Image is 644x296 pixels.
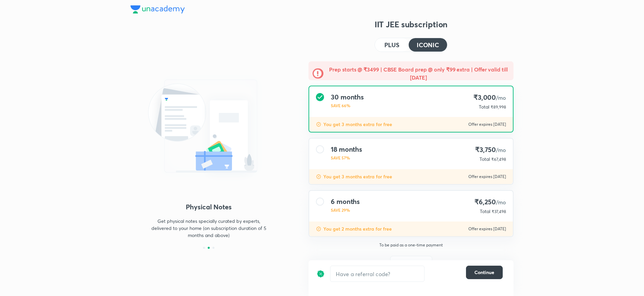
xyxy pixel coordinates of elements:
[468,226,506,232] p: Offer expires [DATE]
[331,93,364,101] h4: 30 months
[130,67,287,185] img: LMP_2_7b8126245a.svg
[491,105,506,110] span: ₹89,998
[479,156,490,162] p: Total
[496,94,506,101] span: /mo
[491,157,506,162] span: ₹67,498
[316,174,321,179] img: discount
[468,174,506,179] p: Offer expires [DATE]
[303,242,519,248] p: To be paid as a one-time payment
[313,68,323,79] img: -
[409,38,447,52] button: ICONIC
[466,266,503,279] button: Continue
[309,19,514,30] h3: IIT JEE subscription
[323,226,392,232] p: You get 2 months extra for free
[399,259,424,266] span: View all plans
[331,198,360,206] h4: 6 months
[468,122,506,127] p: Offer expires [DATE]
[330,266,424,282] input: Have a referral code?
[473,93,506,102] h4: ₹3,000
[323,173,392,180] p: You get 3 months extra for free
[323,121,392,128] p: You get 3 months extra for free
[496,146,506,153] span: /mo
[150,217,267,239] p: Get physical notes specially curated by experts, delivered to your home (on subscription duration...
[384,42,399,48] h4: PLUS
[316,226,321,232] img: discount
[331,145,362,153] h4: 18 months
[479,103,489,110] p: Total
[317,266,325,282] img: discount
[496,199,506,206] span: /mo
[474,269,494,276] span: Continue
[417,42,439,48] h4: ICONIC
[331,207,360,213] p: SAVE 29%
[474,198,506,207] h4: ₹6,250
[475,145,506,154] h4: ₹3,750
[390,256,432,269] button: View all plans
[492,209,506,214] span: ₹37,498
[375,38,409,52] button: PLUS
[480,208,490,215] p: Total
[316,122,321,127] img: discount
[327,65,509,82] h5: Prep starts @ ₹3499 | CBSE Board prep @ only ₹99 extra | Offer valid till [DATE]
[130,5,185,13] img: Company Logo
[331,155,362,161] p: SAVE 57%
[331,102,364,109] p: SAVE 66%
[130,202,287,212] h4: Physical Notes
